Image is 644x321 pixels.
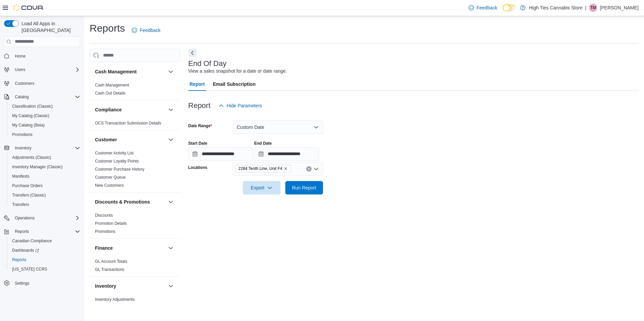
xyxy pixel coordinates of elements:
h1: Reports [90,22,125,35]
input: Dark Mode [503,4,517,11]
button: Next [188,49,196,57]
button: My Catalog (Classic) [7,111,83,120]
span: Inventory Manager (Classic) [9,163,80,171]
h3: Cash Management [95,68,137,75]
h3: End Of Day [188,60,227,68]
a: Manifests [9,172,32,180]
span: Customer Activity List [95,150,134,156]
span: Catalog [12,93,80,101]
button: Reports [12,227,32,236]
span: Settings [15,281,29,286]
span: TM [590,4,596,12]
span: Transfers (Classic) [9,191,80,199]
span: Reports [15,229,29,234]
span: Users [15,67,25,72]
a: Discounts [95,213,113,218]
span: Cash Management [95,82,129,88]
h3: Customer [95,136,117,143]
span: Reports [12,257,26,262]
button: Users [1,65,83,74]
span: Customer Queue [95,175,126,180]
span: Users [12,66,80,74]
button: Inventory [167,282,175,290]
input: Press the down key to open a popover containing a calendar. [254,147,319,161]
span: Classification (Classic) [9,102,80,110]
a: Dashboards [9,246,42,254]
span: 2284 Tenth Line, Unit F4 [235,165,291,172]
span: Reports [12,227,80,236]
div: Finance [90,257,180,276]
span: OCS Transaction Submission Details [95,120,161,126]
span: Promotions [12,132,33,137]
button: Reports [7,255,83,264]
span: Transfers [12,202,29,207]
span: GL Account Totals [95,259,127,264]
span: Feedback [140,27,160,34]
img: Cova [13,4,44,11]
span: Purchase Orders [12,183,43,188]
span: Export [247,181,277,194]
span: Customer Purchase History [95,167,144,172]
span: Operations [12,214,80,222]
a: Purchase Orders [9,182,45,190]
span: Washington CCRS [9,265,80,273]
button: Catalog [1,92,83,102]
button: Open list of options [314,166,319,172]
span: Adjustments (Classic) [12,155,51,160]
a: Settings [12,279,32,287]
button: Promotions [7,130,83,139]
a: [US_STATE] CCRS [9,265,50,273]
button: Discounts & Promotions [167,198,175,206]
span: My Catalog (Classic) [9,112,80,120]
a: Promotion Details [95,221,127,226]
span: Dashboards [9,246,80,254]
a: Home [12,52,28,60]
div: Discounts & Promotions [90,211,180,238]
span: Hide Parameters [227,102,262,109]
button: Inventory Manager (Classic) [7,162,83,172]
button: Run Report [285,181,323,194]
span: [US_STATE] CCRS [12,266,47,272]
span: Customers [12,79,80,87]
span: GL Transactions [95,267,124,272]
label: Locations [188,165,207,170]
button: Settings [1,278,83,288]
a: Customer Queue [95,175,126,180]
span: Purchase Orders [9,182,80,190]
label: End Date [254,141,272,146]
span: Canadian Compliance [12,238,52,244]
button: Transfers [7,200,83,209]
a: Customer Purchase History [95,167,144,172]
button: Users [12,66,28,74]
span: Manifests [12,174,29,179]
button: Inventory [12,144,34,152]
a: Inventory Manager (Classic) [9,163,65,171]
button: Remove 2284 Tenth Line, Unit F4 from selection in this group [284,167,288,171]
p: High Ties Cannabis Store [529,4,582,12]
span: Promotions [95,229,116,234]
span: Feedback [477,4,497,11]
div: Customer [90,149,180,192]
a: Transfers (Classic) [9,191,49,199]
span: Manifests [9,172,80,180]
label: Start Date [188,141,207,146]
a: New Customers [95,183,124,188]
span: 2284 Tenth Line, Unit F4 [238,165,282,172]
span: Dashboards [12,248,39,253]
button: Operations [1,213,83,223]
span: Customer Loyalty Points [95,158,139,164]
a: Promotions [95,229,116,234]
button: Finance [167,244,175,252]
span: Inventory Adjustments [95,297,135,302]
span: Home [12,52,80,60]
div: Cash Management [90,81,180,100]
button: Reports [1,227,83,236]
a: OCS Transaction Submission Details [95,121,161,126]
a: My Catalog (Beta) [9,121,47,129]
button: Operations [12,214,37,222]
span: Inventory [15,145,31,151]
a: Adjustments (Classic) [9,153,54,162]
span: Discounts [95,213,113,218]
a: Feedback [466,1,500,14]
a: Inventory Adjustments [95,297,135,302]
